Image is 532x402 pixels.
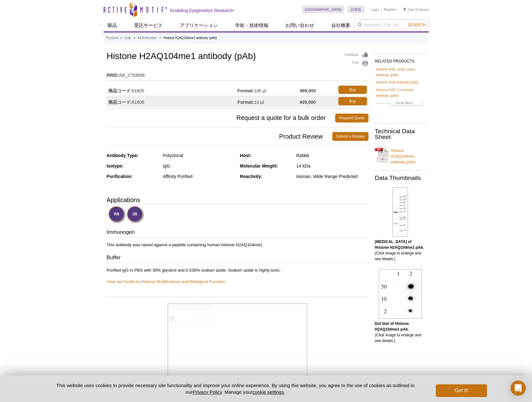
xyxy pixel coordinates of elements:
[125,35,131,41] a: 抗体
[376,100,424,107] a: Show More
[107,267,368,285] p: Purified IgG in PBS with 30% glycerol and 0.035% sodium azide. Sodium azide is highly toxic.
[375,239,426,262] p: (Click image to enlarge and see details.)
[163,163,235,169] div: IgG
[405,22,428,28] button: Search
[120,36,122,40] li: »
[371,7,379,12] a: Login
[163,153,235,158] div: Polyclonal
[107,69,368,79] td: AB_2793698
[327,19,354,31] a: 会社概要
[407,22,426,27] span: Search
[436,384,487,397] button: Got it!
[164,36,217,40] li: Histone H2AQ104me1 antibody (pAb)
[381,6,382,13] li: |
[384,7,397,12] a: Register
[104,19,121,31] a: 製品
[240,153,251,158] strong: Host:
[107,279,226,284] a: View our Guide to Histone Modifications and Biological Function.
[300,88,316,94] strong: ¥89,000
[107,228,368,237] h3: Immunogen
[376,87,424,98] a: Histone H2A, C-terminal antibody (pAb)
[107,254,368,263] h3: Buffer
[107,195,368,205] h3: Applications
[375,175,426,181] h2: Data Thumbnails
[302,6,345,13] a: [GEOGRAPHIC_DATA]
[107,132,332,141] span: Product Review
[296,174,368,179] div: Human, Wide Range Predicted
[375,54,426,65] h2: RELATED PRODUCTS
[510,380,526,396] div: Open Intercom Messenger
[403,8,406,11] img: Your Cart
[170,8,234,13] h2: Enabling Epigenetics Research
[133,36,135,40] li: »
[163,174,235,179] div: Affinity Purified
[238,99,254,105] strong: Format:
[138,35,157,41] a: All Antibodies
[379,269,422,319] img: Histone H2AQ104me1 antibody (pAb) tested by dot blot analysis.
[238,84,300,96] td: 100 µl
[252,389,284,395] button: cookie settings
[45,382,426,395] p: This website uses cookies to provide necessary site functionality and improve your online experie...
[403,7,414,12] a: Cart
[159,36,161,40] li: »
[107,153,139,158] strong: Antibody Type:
[108,206,126,223] img: Western Blot Validated
[375,321,409,332] b: Dot blot of Histone H2AQ104me1 pAb.
[375,129,426,140] h2: Technical Data Sheet
[282,19,318,31] a: お問い合わせ
[107,72,119,78] strong: RRID:
[240,163,278,168] strong: Molecular Weight:
[300,99,316,105] strong: ¥25,000
[338,97,367,105] a: Buy
[107,242,368,248] p: This antibody was raised against a peptide containing human histone H2AQ104me1.
[338,86,367,94] a: Buy
[107,174,133,179] strong: Purification:
[375,144,426,165] a: Histone H2AQ104me1 antibody (pAb)
[376,79,418,85] a: Histone H2A antibody (pAb)
[345,60,368,67] a: Print
[238,88,254,94] strong: Format:
[354,19,429,30] input: Keyword, Cat. No.
[231,19,272,31] a: 学術・技術情報
[335,114,368,122] a: Request Quote
[107,51,368,62] h1: Histone H2AQ104me1 antibody (pAb)
[192,389,222,395] a: Privacy Policy
[106,35,119,41] a: Products
[375,321,426,344] p: (Click image to enlarge and see details.)
[108,99,132,105] strong: 商品コード:
[107,96,238,107] td: 61606
[107,163,124,168] strong: Isotype:
[108,88,132,94] strong: 商品コード:
[403,6,429,13] li: (0 items)
[392,187,408,237] img: Histone H2AQ104me1 antibody (pAb) tested by Western blot.
[107,114,335,122] span: Request a quote for a bulk order
[376,66,424,78] a: Histone H2A, acidic patch antibody (pAb)
[345,51,368,58] a: Feedback
[107,84,238,96] td: 61605
[296,153,368,158] div: Rabbit
[375,240,424,250] b: [MEDICAL_DATA] of Histone H2AQ104me1 pAb.
[130,19,166,31] a: 受託サービス
[240,174,262,179] strong: Reactivity:
[347,6,364,13] a: 日本語
[332,132,368,141] a: Submit a Review
[127,206,144,223] img: Dot Blot Validated
[238,96,300,107] td: 10 µl
[176,19,222,31] a: アプリケーション
[296,163,368,169] div: 14 kDa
